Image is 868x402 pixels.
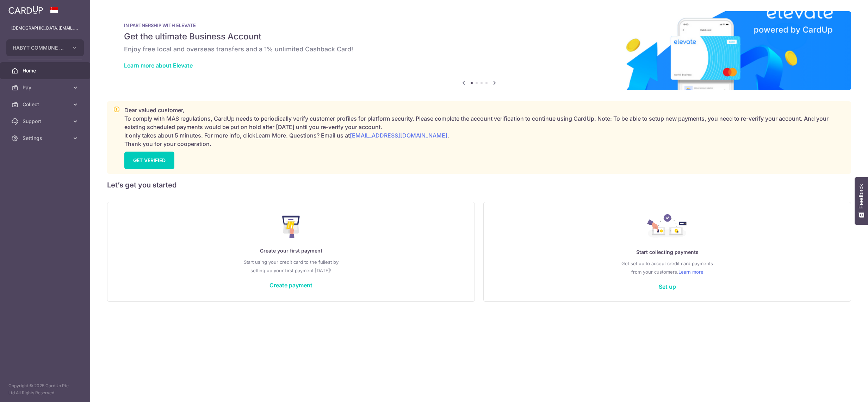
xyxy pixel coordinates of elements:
[269,282,312,289] a: Create payment
[350,132,447,139] a: [EMAIL_ADDRESS][DOMAIN_NAME]
[124,106,845,148] p: Dear valued customer, To comply with MAS regulations, CardUp needs to periodically verify custome...
[124,45,834,53] h6: Enjoy free local and overseas transfers and a 1% unlimited Cashback Card!
[122,258,460,275] p: Start using your credit card to the fullest by setting up your first payment [DATE]!
[122,247,460,255] p: Create your first payment
[659,283,676,290] a: Set up
[23,101,69,108] span: Collect
[858,184,864,209] span: Feedback
[23,135,69,142] span: Settings
[107,179,851,191] h5: Let’s get you started
[124,152,174,169] a: GET VERIFIED
[124,62,193,69] a: Learn more about Elevate
[498,248,837,256] p: Start collecting payments
[124,31,834,42] h5: Get the ultimate Business Account
[107,11,851,90] img: Renovation banner
[498,259,837,276] p: Get set up to accept credit card payments from your customers.
[124,23,834,28] p: IN PARTNERSHIP WITH ELEVATE
[647,214,687,240] img: Collect Payment
[282,216,300,238] img: Make Payment
[23,84,69,91] span: Pay
[8,6,43,14] img: CardUp
[255,132,286,139] a: Learn More
[11,25,79,32] p: [DEMOGRAPHIC_DATA][EMAIL_ADDRESS][DOMAIN_NAME]
[678,268,703,276] a: Learn more
[855,177,868,225] button: Feedback - Show survey
[23,118,69,125] span: Support
[23,67,69,74] span: Home
[13,44,65,51] span: HABYT COMMUNE SINGAPORE 2 PTE. LTD.
[6,39,84,56] button: HABYT COMMUNE SINGAPORE 2 PTE. LTD.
